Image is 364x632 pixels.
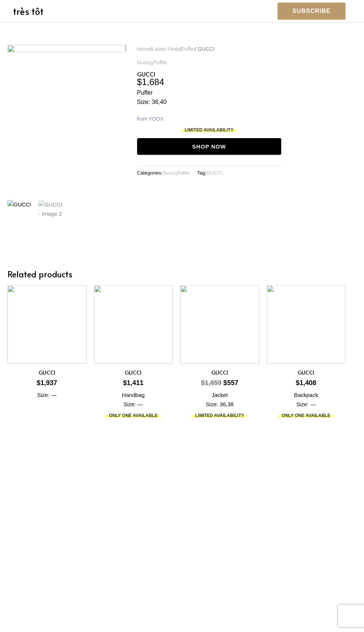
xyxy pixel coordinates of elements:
nav: Breadcrumb [137,45,282,54]
a: Gucci [163,170,176,176]
a: GUCCI [180,369,259,379]
div: from YOOX [137,114,282,124]
h2: GUCCI [267,369,346,376]
span: $ [137,77,142,87]
span: $ [123,379,127,387]
h2: GUCCI [180,369,259,376]
a: Puffer [153,59,168,65]
img: GUCCI [7,200,33,225]
div: ONLY ONE AVAILABLE [267,412,346,419]
div: Size: 36,38 [180,400,259,409]
span: , [137,59,282,65]
div: Size: — [267,400,346,409]
bdi: 1,411 [123,379,143,387]
span: Tag: [197,169,222,178]
img: GUCCI - Image 2 [38,200,64,225]
div: Size: — [7,391,87,400]
img: GUCCI - Image 2 [126,45,244,54]
bdi: 557 [223,379,238,387]
a: très tôt [13,4,43,17]
div: ONLY ONE AVAILABLE [94,412,173,419]
a: Puffer [181,46,195,52]
span: Categories: , [137,169,190,178]
div: Handbag [94,391,173,400]
div: LIMITED AVAILABILITY [137,126,282,134]
bdi: 1,937 [37,379,57,387]
div: Jacket [180,391,259,400]
a: Subscribe [277,3,345,20]
a: GUCCI [267,369,346,379]
div: Puffer [137,88,282,98]
bdi: 1,684 [137,77,164,87]
bdi: 1,859 [201,379,221,387]
span: $ [296,379,299,387]
a: GUCCI [7,369,87,379]
h2: GUCCI [7,369,87,376]
div: Size: — [94,400,173,409]
a: GUCCI [94,369,173,379]
a: Gucci [137,59,151,65]
a: Latest Finds [152,46,180,52]
a: Home [137,46,151,52]
a: Shop Now [137,138,282,155]
span: $ [37,379,40,387]
h2: Related products [7,268,345,279]
a: GUCCI [207,170,223,176]
a: Puffer [177,170,190,176]
bdi: 1,408 [296,379,316,387]
span: $ [223,379,227,387]
h1: GUCCI [137,71,282,78]
span: $ [201,379,205,387]
div: Size: 36,40 [137,98,282,107]
div: Backpack [267,391,346,400]
div: LIMITED AVAILABILITY [180,412,259,419]
h2: GUCCI [94,369,173,376]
